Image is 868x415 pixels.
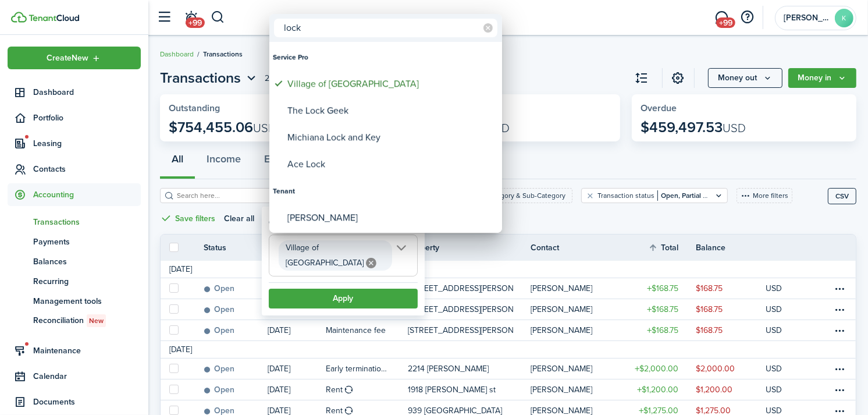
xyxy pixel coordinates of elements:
[273,44,499,70] div: Service Pro
[287,204,493,231] div: [PERSON_NAME]
[287,97,493,124] div: The Lock Geek
[287,70,493,97] div: Village of [GEOGRAPHIC_DATA]
[274,19,497,37] input: Search
[273,178,499,204] div: Tenant
[287,151,493,178] div: Ace Lock
[287,124,493,151] div: Michiana Lock and Key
